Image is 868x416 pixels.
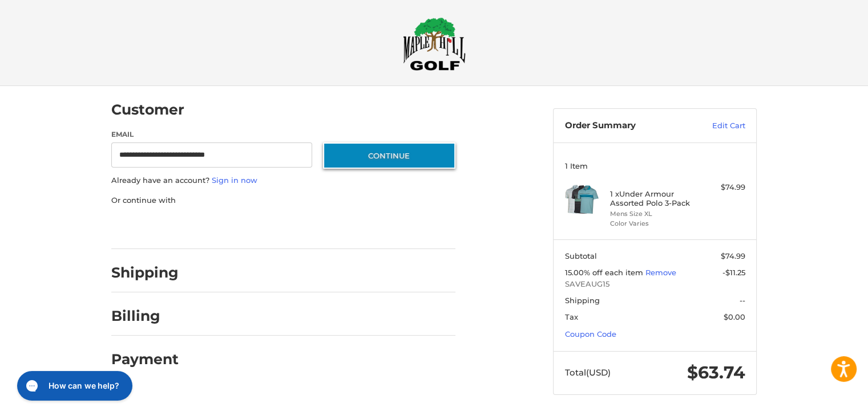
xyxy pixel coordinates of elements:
iframe: Gorgias live chat messenger [11,367,135,405]
span: Total (USD) [565,367,611,378]
h2: Customer [111,101,184,119]
img: Maple Hill Golf [403,17,466,71]
span: -- [740,296,745,305]
span: Tax [565,312,578,321]
a: Coupon Code [565,329,616,338]
span: SAVEAUG15 [565,279,745,290]
iframe: PayPal-paypal [108,217,193,238]
div: $74.99 [700,182,745,193]
span: -$11.25 [722,268,745,277]
h3: Order Summary [565,120,688,132]
a: Remove [645,268,676,277]
h4: 1 x Under Armour Assorted Polo 3-Pack [610,189,697,208]
button: Continue [323,142,455,169]
span: Shipping [565,296,600,305]
p: Or continue with [111,195,455,206]
iframe: PayPal-paylater [204,217,290,238]
span: $63.74 [687,362,745,383]
h3: 1 Item [565,161,745,170]
span: 15.00% off each item [565,268,645,277]
a: Sign in now [212,176,257,185]
span: $0.00 [724,312,745,321]
a: Edit Cart [688,120,745,132]
span: $74.99 [721,251,745,260]
iframe: PayPal-venmo [301,217,387,238]
h2: Billing [111,307,178,325]
li: Color Varies [610,219,697,229]
p: Already have an account? [111,175,455,186]
h2: Payment [111,350,179,368]
li: Mens Size XL [610,209,697,219]
iframe: Google Customer Reviews [774,385,868,416]
h2: Shipping [111,264,179,282]
span: Subtotal [565,251,597,260]
label: Email [111,129,312,140]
